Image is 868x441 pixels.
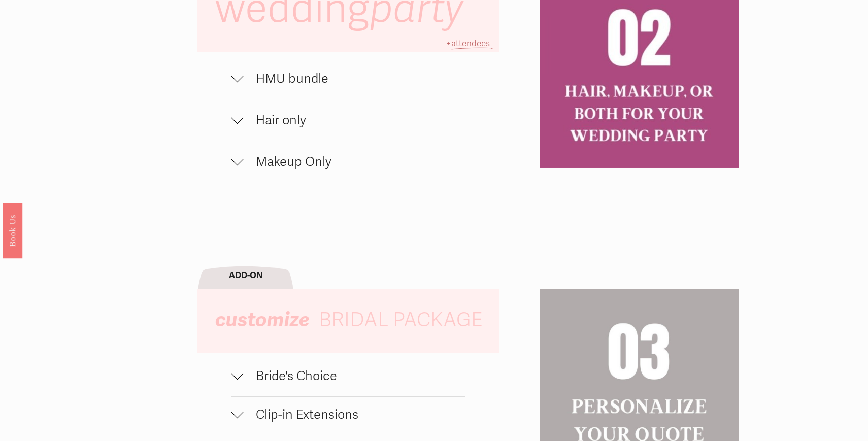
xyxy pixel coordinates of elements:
[231,397,465,435] button: Clip-in Extensions
[229,270,263,281] strong: ADD-ON
[3,202,22,258] a: Book Us
[244,154,499,169] span: Makeup Only
[244,112,499,128] span: Hair only
[231,58,499,99] button: HMU bundle
[231,99,499,141] button: Hair only
[231,141,499,182] button: Makeup Only
[244,368,465,384] span: Bride's Choice
[446,38,451,49] span: +
[215,308,310,332] em: customize
[244,71,499,86] span: HMU bundle
[231,358,465,396] button: Bride's Choice
[319,308,482,332] span: BRIDAL PACKAGE
[244,406,465,422] span: Clip-in Extensions
[451,38,490,49] span: attendees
